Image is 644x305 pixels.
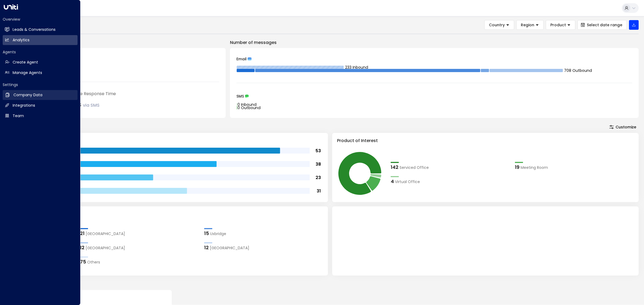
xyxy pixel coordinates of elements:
[395,179,420,185] span: Virtual Office
[316,174,321,181] tspan: 23
[204,230,323,237] div: 15Uxbridge
[236,94,632,98] div: SMS
[80,244,199,251] div: 12Liverpool
[13,103,35,108] h2: Integrations
[516,20,544,30] button: Region
[3,57,78,67] a: Create Agent
[204,230,209,237] div: 15
[13,27,56,32] h2: Leads & Conversations
[13,113,24,119] h2: Team
[13,59,38,65] h2: Create Agent
[515,163,634,171] div: 19Meeting Room
[3,101,78,110] a: Integrations
[550,23,566,27] span: Product
[210,245,249,251] span: Stockley Park
[607,123,639,131] button: Customize
[489,23,505,27] span: Country
[3,90,78,100] a: Company Data
[87,259,100,265] span: Others
[26,211,323,217] h3: Location of Interest
[317,188,321,194] tspan: 31
[236,57,247,61] span: Email
[83,102,100,108] span: via SMS
[80,258,86,265] div: 75
[337,137,634,144] h3: Product of Interest
[13,70,42,76] h2: Manage Agents
[3,17,78,22] h2: Overview
[80,230,199,237] div: 21Gracechurch Street
[3,111,78,121] a: Team
[3,82,78,87] h2: Settings
[204,244,323,251] div: 12Stockley Park
[80,230,85,237] div: 21
[28,54,219,61] div: Number of Inquiries
[391,178,394,185] div: 4
[391,163,510,171] div: 142Serviced Office
[230,39,639,46] p: Number of messages
[80,244,85,251] div: 12
[316,148,321,154] tspan: 53
[3,25,78,35] a: Leads & Conversations
[316,161,321,167] tspan: 38
[587,23,622,27] span: Select date range
[521,23,534,27] span: Region
[86,245,125,251] span: Liverpool
[400,165,429,170] span: Serviced Office
[21,281,639,287] p: Conversion Metrics
[210,231,226,237] span: Uxbridge
[28,91,219,97] div: [PERSON_NAME] Average Response Time
[3,49,78,55] h2: Agents
[391,163,398,171] div: 142
[391,178,510,185] div: 4Virtual Office
[237,105,261,110] tspan: 0 Outbound
[564,68,592,73] tspan: 708 Outbound
[13,37,30,43] h2: Analytics
[484,20,514,30] button: Country
[13,92,42,98] h2: Company Data
[515,163,519,171] div: 19
[237,102,257,107] tspan: 0 Inbound
[21,39,226,46] p: Engagement Metrics
[26,137,323,144] h3: Range of Team Size
[546,20,575,30] button: Product
[3,68,78,78] a: Manage Agents
[345,65,368,70] tspan: 233 Inbound
[80,258,199,265] div: 75Others
[86,231,125,237] span: Gracechurch Street
[3,35,78,45] a: Analytics
[74,100,100,109] div: 0s
[521,165,548,170] span: Meeting Room
[577,20,627,30] button: Select date range
[204,244,209,251] div: 12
